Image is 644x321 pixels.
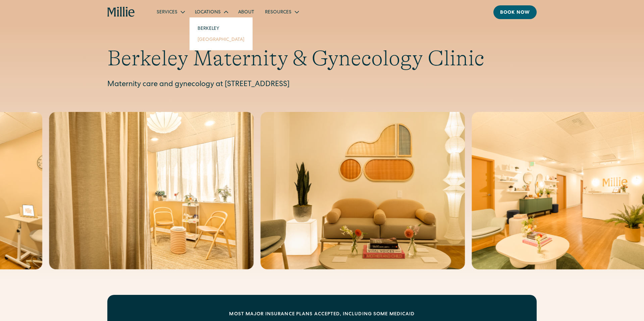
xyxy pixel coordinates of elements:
[67,39,72,44] img: tab_keywords_by_traffic_grey.svg
[151,6,190,17] div: Services
[107,79,537,90] p: Maternity care and gynecology at [STREET_ADDRESS]
[192,23,250,34] a: Berkeley
[500,9,530,16] div: Book now
[11,11,16,16] img: logo_orange.svg
[107,7,135,17] a: home
[192,34,250,45] a: [GEOGRAPHIC_DATA]
[157,9,177,16] div: Services
[190,6,233,17] div: Locations
[493,5,537,19] a: Book now
[195,9,221,16] div: Locations
[11,17,16,23] img: website_grey.svg
[265,9,291,16] div: Resources
[233,6,260,17] a: About
[107,46,537,71] h1: Berkeley Maternity & Gynecology Clinic
[190,17,253,50] nav: Locations
[74,40,113,44] div: Keywords by Traffic
[25,40,60,44] div: Domain Overview
[229,311,415,318] div: MOST MAJOR INSURANCE PLANS ACCEPTED, INCLUDING some MEDICAID
[18,39,23,44] img: tab_domain_overview_orange.svg
[19,11,33,16] div: v 4.0.25
[260,6,304,17] div: Resources
[17,17,74,23] div: Domain: [DOMAIN_NAME]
